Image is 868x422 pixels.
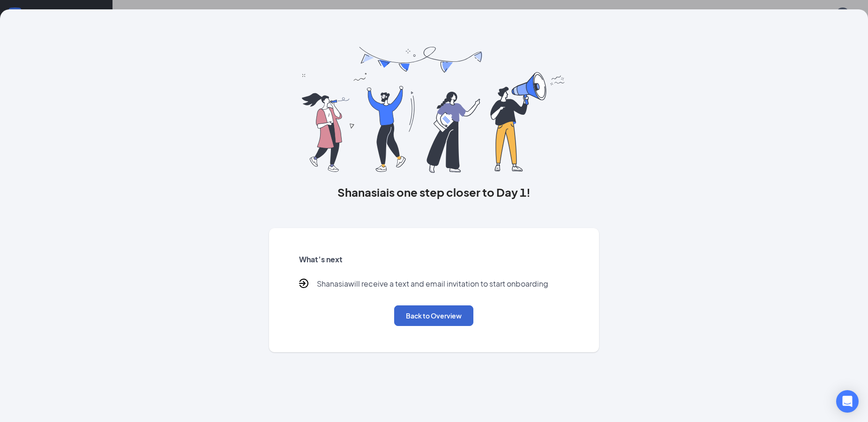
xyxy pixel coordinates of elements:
[299,254,569,265] h5: What’s next
[317,279,548,290] p: Shanasia will receive a text and email invitation to start onboarding
[269,184,599,200] h3: Shanasia is one step closer to Day 1!
[836,390,859,413] div: Open Intercom Messenger
[394,305,473,326] button: Back to Overview
[302,47,566,173] img: you are all set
